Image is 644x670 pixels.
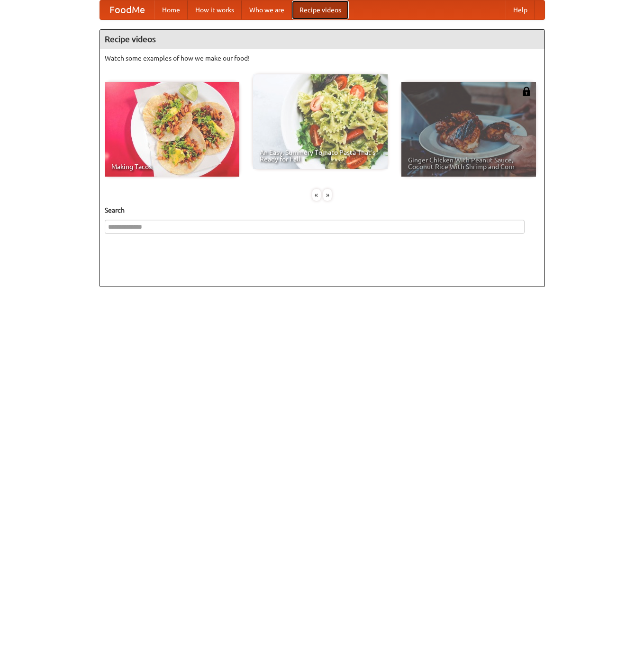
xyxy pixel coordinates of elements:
a: Recipe videos [292,0,349,19]
span: Making Tacos [111,163,233,170]
a: FoodMe [100,0,154,19]
a: Making Tacos [105,82,239,177]
a: Who we are [242,0,292,19]
div: « [312,189,321,201]
span: An Easy, Summery Tomato Pasta That's Ready for Fall [260,149,381,162]
div: » [323,189,332,201]
a: An Easy, Summery Tomato Pasta That's Ready for Fall [253,74,388,169]
h5: Search [105,205,540,215]
p: Watch some examples of how we make our food! [105,54,540,63]
a: Help [506,0,535,19]
a: Home [154,0,188,19]
h4: Recipe videos [100,30,544,49]
img: 483408.png [522,87,531,96]
a: How it works [188,0,242,19]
